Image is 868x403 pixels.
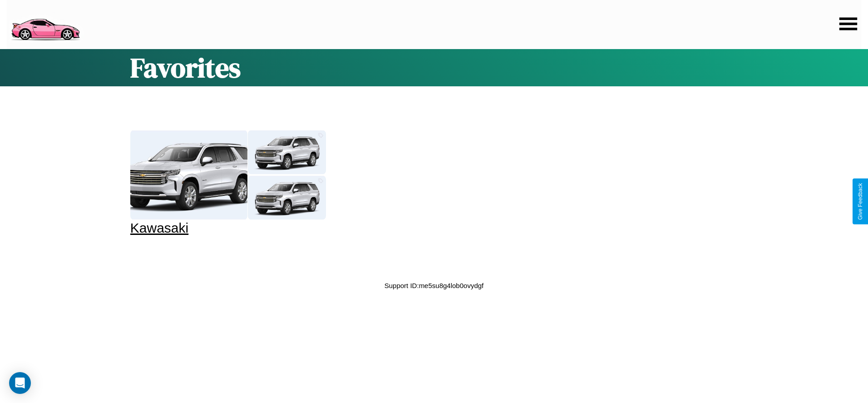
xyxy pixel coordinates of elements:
div: Give Feedback [857,183,863,220]
div: Open Intercom Messenger [9,372,31,394]
p: Support ID: me5su8g4lob0ovydgf [385,279,483,292]
div: Kawasaki [130,220,325,236]
img: logo [7,5,84,43]
h1: Favorites [130,49,738,86]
